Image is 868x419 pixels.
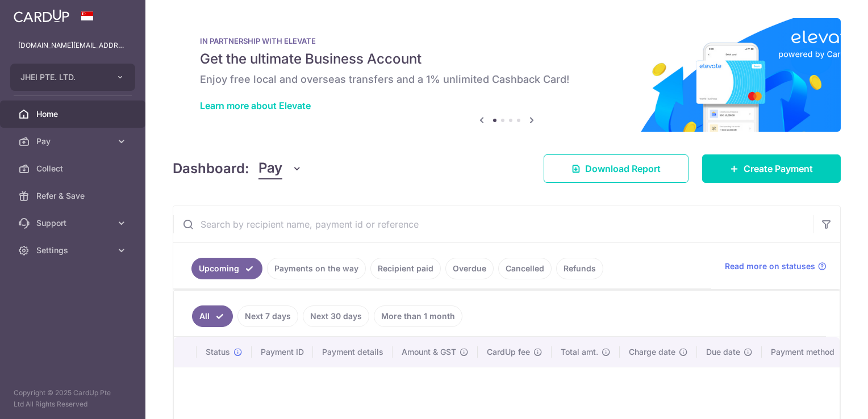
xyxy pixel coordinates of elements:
span: Read more on statuses [725,261,815,272]
img: CardUp [14,9,69,23]
span: Settings [36,245,111,256]
p: [DOMAIN_NAME][EMAIL_ADDRESS][DOMAIN_NAME] [18,40,127,51]
a: Next 7 days [237,305,298,327]
a: Recipient paid [370,258,441,279]
a: Create Payment [702,154,841,183]
input: Search by recipient name, payment id or reference [173,206,813,242]
a: Refunds [556,258,603,279]
a: Overdue [445,258,494,279]
span: Create Payment [744,162,813,175]
img: Renovation banner [173,18,841,132]
h6: Enjoy free local and overseas transfers and a 1% unlimited Cashback Card! [200,73,813,86]
th: Payment method [762,337,848,367]
span: Collect [36,163,111,174]
a: More than 1 month [374,305,462,327]
span: Home [36,108,111,120]
a: Upcoming [191,258,262,279]
p: IN PARTNERSHIP WITH ELEVATE [200,36,813,45]
span: Refer & Save [36,190,111,202]
a: Learn more about Elevate [200,100,311,111]
a: Read more on statuses [725,261,827,272]
a: All [192,305,233,327]
a: Next 30 days [303,305,369,327]
span: Pay [36,136,111,147]
span: Download Report [585,162,661,175]
span: Pay [258,158,282,179]
span: Amount & GST [402,346,456,358]
span: JHEI PTE. LTD. [20,72,105,83]
span: Due date [706,346,740,358]
span: Charge date [629,346,675,358]
a: Cancelled [498,258,552,279]
span: CardUp fee [487,346,530,358]
a: Download Report [544,154,688,183]
th: Payment ID [252,337,313,367]
button: Pay [258,158,302,179]
th: Payment details [313,337,393,367]
span: Support [36,217,111,229]
h5: Get the ultimate Business Account [200,50,813,68]
button: JHEI PTE. LTD. [10,64,135,91]
a: Payments on the way [267,258,366,279]
h4: Dashboard: [173,158,249,179]
span: Total amt. [561,346,598,358]
span: Status [206,346,230,358]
